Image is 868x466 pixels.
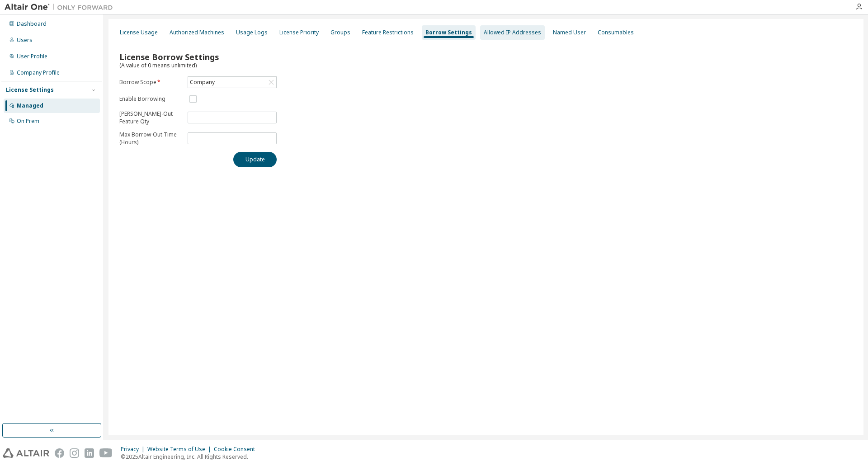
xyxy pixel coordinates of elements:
div: Managed [17,102,43,109]
img: altair_logo.svg [3,448,49,458]
div: Company [188,77,276,88]
div: On Prem [17,118,39,125]
div: Consumables [598,29,634,36]
div: Website Terms of Use [147,446,214,453]
div: Groups [330,29,350,36]
div: Dashboard [17,20,47,28]
div: Privacy [121,446,147,453]
div: Borrow Settings [425,29,472,36]
div: Usage Logs [236,29,268,36]
div: Users [17,37,33,44]
img: instagram.svg [70,448,79,458]
img: facebook.svg [55,448,64,458]
div: License Priority [279,29,319,36]
label: Borrow Scope [119,79,182,86]
span: (A value of 0 means unlimited) [119,61,197,69]
div: Feature Restrictions [362,29,414,36]
span: License Borrow Settings [119,52,219,62]
div: Company Profile [17,69,60,76]
img: linkedin.svg [85,448,94,458]
div: User Profile [17,53,47,60]
label: Enable Borrowing [119,95,182,103]
div: Company [189,77,216,87]
p: [PERSON_NAME]-Out Feature Qty [119,110,182,125]
div: Allowed IP Addresses [484,29,541,36]
div: License Settings [6,86,54,94]
p: Max Borrow-Out Time (Hours) [119,131,182,146]
div: Cookie Consent [214,446,260,453]
img: youtube.svg [99,448,113,458]
div: Authorized Machines [170,29,224,36]
div: Named User [553,29,586,36]
p: © 2025 Altair Engineering, Inc. All Rights Reserved. [121,453,260,461]
div: License Usage [120,29,158,36]
button: Update [233,152,277,167]
img: Altair One [5,3,118,12]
